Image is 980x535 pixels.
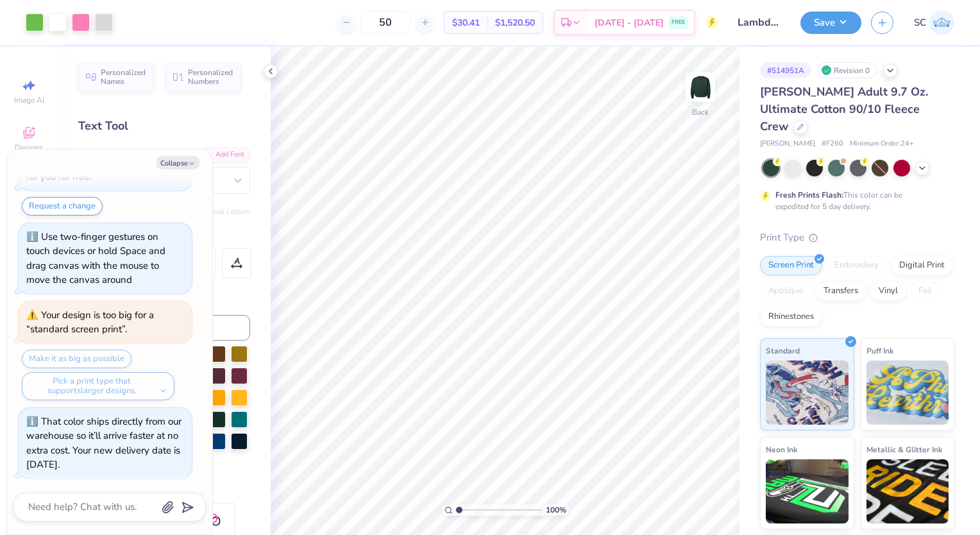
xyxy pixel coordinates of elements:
[595,16,664,30] span: [DATE] - [DATE]
[914,15,926,30] span: SC
[688,74,713,100] img: Back
[26,230,165,287] div: Use two-finger gestures on touch devices or hold Space and drag canvas with the mouse to move the...
[156,156,199,169] button: Collapse
[26,309,154,336] div: Your design is too big for a “standard screen print”.
[760,139,815,149] span: [PERSON_NAME]
[188,68,233,86] span: Personalized Numbers
[910,282,940,301] div: Foil
[891,256,953,275] div: Digital Print
[15,142,43,153] span: Designs
[728,10,791,35] input: Untitled Design
[818,62,877,78] div: Revision 0
[775,189,933,212] div: This color can be expedited for 5 day delivery.
[866,344,893,357] span: Puff Ink
[866,443,942,456] span: Metallic & Glitter Ink
[495,16,535,30] span: $1,520.50
[78,117,250,135] div: Text Tool
[360,11,410,34] input: – –
[800,12,861,34] button: Save
[760,282,811,301] div: Applique
[914,10,954,35] a: SC
[22,197,103,216] button: Request a change
[692,106,709,118] div: Back
[775,190,843,200] strong: Fresh Prints Flash:
[760,84,928,134] span: [PERSON_NAME] Adult 9.7 Oz. Ultimate Cotton 90/10 Fleece Crew
[826,256,887,275] div: Embroidery
[546,504,566,516] span: 100 %
[760,230,954,245] div: Print Type
[766,459,849,523] img: Neon Ink
[14,95,44,105] span: Image AI
[78,148,97,162] label: Font
[870,282,906,301] div: Vinyl
[929,10,954,35] img: Sadie Case
[822,139,843,149] span: # F260
[26,415,182,471] div: That color ships directly from our warehouse so it’ll arrive faster at no extra cost. Your new de...
[101,68,146,86] span: Personalized Names
[760,307,822,327] div: Rhinestones
[452,16,480,30] span: $30.41
[815,282,866,301] div: Transfers
[199,148,250,162] div: Add Font
[766,361,849,425] img: Standard
[672,18,685,27] span: FREE
[866,459,949,523] img: Metallic & Glitter Ink
[760,256,822,275] div: Screen Print
[866,361,949,425] img: Puff Ink
[766,443,797,456] span: Neon Ink
[766,344,800,357] span: Standard
[760,62,811,78] div: # 514951A
[850,139,914,149] span: Minimum Order: 24 +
